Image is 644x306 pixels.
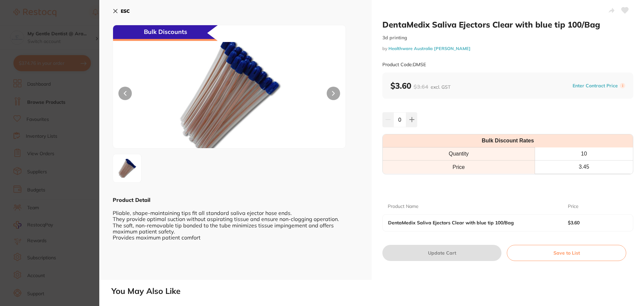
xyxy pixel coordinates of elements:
[121,8,130,14] b: ESC
[535,147,633,161] th: 10
[383,147,535,161] th: Quantity
[113,25,218,41] div: Bulk Discounts
[568,203,579,210] p: Price
[113,5,130,17] button: ESC
[414,83,428,90] span: $3.64
[571,83,620,89] button: Enter Contract Price
[390,81,450,91] b: $3.60
[507,245,626,261] button: Save to List
[113,204,358,241] div: Pliable, shape-maintaining tips fit all standard saliva ejector hose ends. They provide optimal s...
[382,46,633,51] small: by
[382,35,633,41] small: 3d printing
[568,220,622,225] b: $3.60
[115,156,139,180] img: eHMucG5n
[388,203,419,210] p: Product Name
[383,134,633,147] th: Bulk Discount Rates
[620,83,625,88] label: i
[388,220,550,225] b: DentaMedix Saliva Ejectors Clear with blue tip 100/Bag
[388,46,471,51] a: Healthware Australia [PERSON_NAME]
[113,196,150,203] b: Product Detail
[431,84,450,90] span: excl. GST
[382,62,426,68] small: Product Code: DMSE
[382,19,633,30] h2: DentaMedix Saliva Ejectors Clear with blue tip 100/Bag
[383,161,535,174] td: Price
[535,161,633,174] th: 3.45
[160,42,299,148] img: eHMucG5n
[111,287,641,296] h2: You May Also Like
[382,245,501,261] button: Update Cart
